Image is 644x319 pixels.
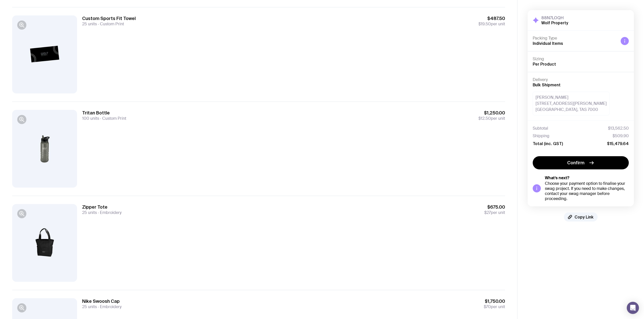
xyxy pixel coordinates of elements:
[533,126,548,131] span: Subtotal
[82,21,97,27] span: 25 units
[541,20,568,25] h2: Wolf Property
[478,22,505,27] span: per unit
[484,304,491,309] span: $70
[484,304,505,309] span: per unit
[613,133,629,138] span: $509.90
[82,15,136,22] h3: Custom Sports Fit Towel
[607,141,629,146] span: $15,479.64
[484,210,491,215] span: $27
[533,133,549,138] span: Shipping
[97,304,121,309] span: Embroidery
[533,141,563,146] span: Total (inc. GST)
[82,116,99,121] span: 100 units
[478,110,505,116] span: $1,250.00
[82,298,121,304] h3: Nike Swoosh Cap
[484,204,505,210] span: $675.00
[82,304,97,309] span: 25 units
[478,15,505,22] span: $487.50
[533,156,629,169] button: Confirm
[545,175,629,181] h5: What’s next?
[484,298,505,304] span: $1,750.00
[533,62,556,66] span: Per Product
[82,110,126,116] h3: Tritan Bottle
[567,160,584,166] span: Confirm
[484,210,505,215] span: per unit
[541,15,568,20] h3: 88N7LOQH
[533,41,563,46] span: Individual Items
[533,92,610,115] div: [PERSON_NAME] [STREET_ADDRESS][PERSON_NAME] [GEOGRAPHIC_DATA], TAS 7000
[533,83,561,87] span: Bulk Shipment
[99,116,126,121] span: Custom Print
[533,56,629,62] h4: Sizing
[608,126,629,131] span: $13,562.50
[82,204,121,210] h3: Zipper Tote
[97,21,124,27] span: Custom Print
[545,181,629,201] div: Choose your payment option to finalise your swag project. If you need to make changes, contact yo...
[82,210,97,215] span: 25 units
[564,212,598,222] button: Copy Link
[533,77,629,82] h4: Delivery
[627,302,639,314] div: Open Intercom Messenger
[533,36,617,41] h4: Packing Type
[575,214,594,220] span: Copy Link
[478,116,491,121] span: $12.50
[478,116,505,121] span: per unit
[97,210,121,215] span: Embroidery
[478,21,491,27] span: $19.50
